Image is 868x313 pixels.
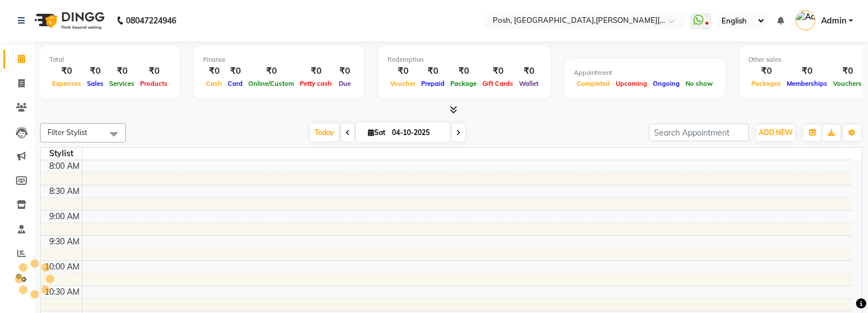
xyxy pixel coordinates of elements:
span: Admin [821,15,846,27]
span: Voucher [387,80,418,88]
div: 10:00 AM [42,261,82,273]
span: Expenses [49,80,84,88]
div: ₹0 [297,65,335,78]
span: Today [310,124,339,141]
b: 08047224946 [126,5,176,37]
div: ₹0 [447,65,479,78]
span: Filter Stylist [47,128,88,137]
div: ₹0 [784,65,830,78]
span: Gift Cards [479,80,516,88]
span: Due [336,80,354,88]
div: 8:30 AM [47,185,82,197]
span: Package [447,80,479,88]
div: Appointment [574,68,716,78]
span: Products [137,80,171,88]
div: ₹0 [830,65,865,78]
button: ADD NEW [756,125,795,141]
div: ₹0 [225,65,245,78]
input: Search Appointment [649,124,749,141]
div: ₹0 [245,65,297,78]
img: Admin [795,10,815,30]
div: ₹0 [49,65,84,78]
div: Finance [203,55,355,65]
span: Wallet [516,80,541,88]
input: 2025-10-04 [389,124,446,141]
span: Sat [365,128,389,137]
span: Completed [574,80,613,88]
span: Memberships [784,80,830,88]
span: Sales [84,80,106,88]
span: Card [225,80,245,88]
div: ₹0 [748,65,784,78]
div: 9:30 AM [47,236,82,248]
span: Petty cash [297,80,335,88]
div: Total [49,55,171,65]
div: ₹0 [335,65,355,78]
span: Upcoming [613,80,650,88]
div: 9:00 AM [47,211,82,223]
span: Packages [748,80,784,88]
img: logo [29,5,108,37]
div: ₹0 [84,65,106,78]
div: Stylist [41,148,82,160]
div: ₹0 [106,65,137,78]
div: Redemption [387,55,541,65]
span: Services [106,80,137,88]
div: ₹0 [387,65,418,78]
span: Cash [203,80,225,88]
div: 10:30 AM [42,286,82,298]
div: 8:00 AM [47,160,82,172]
span: No show [683,80,716,88]
div: ₹0 [137,65,171,78]
span: Vouchers [830,80,865,88]
span: ADD NEW [759,128,792,137]
div: ₹0 [418,65,447,78]
div: ₹0 [479,65,516,78]
span: Online/Custom [245,80,297,88]
span: Prepaid [418,80,447,88]
div: ₹0 [516,65,541,78]
span: Ongoing [650,80,683,88]
div: ₹0 [203,65,225,78]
